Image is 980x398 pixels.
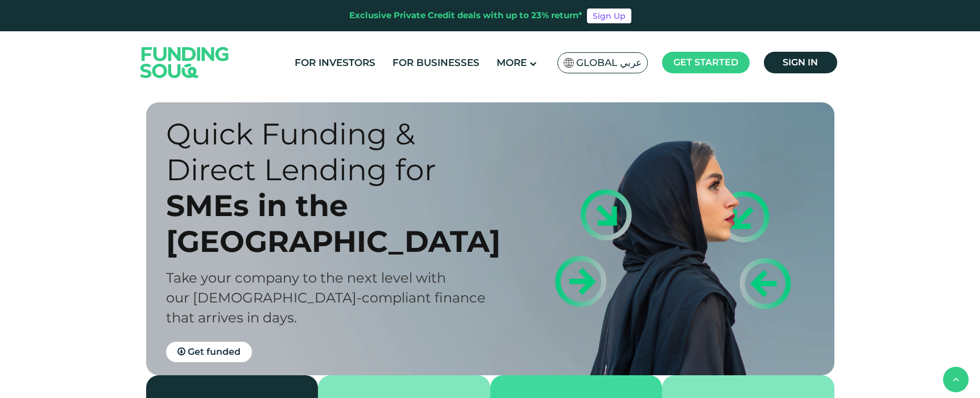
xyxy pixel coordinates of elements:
button: back [943,367,969,392]
span: More [497,57,527,68]
a: For Investors [292,53,378,72]
span: Get started [673,57,738,68]
a: Sign Up [587,9,631,23]
a: Sign in [764,52,837,73]
span: Get funded [188,346,241,357]
span: Take your company to the next level with our [DEMOGRAPHIC_DATA]-compliant finance that arrives in... [166,270,486,326]
img: SA Flag [564,58,574,68]
div: Quick Funding & Direct Lending for [166,116,510,188]
div: Exclusive Private Credit deals with up to 23% return* [349,9,582,22]
span: Sign in [783,57,818,68]
span: Global عربي [576,56,642,69]
div: SMEs in the [GEOGRAPHIC_DATA] [166,188,510,259]
a: For Businesses [390,53,482,72]
a: Get funded [166,342,252,362]
img: Logo [129,34,241,91]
